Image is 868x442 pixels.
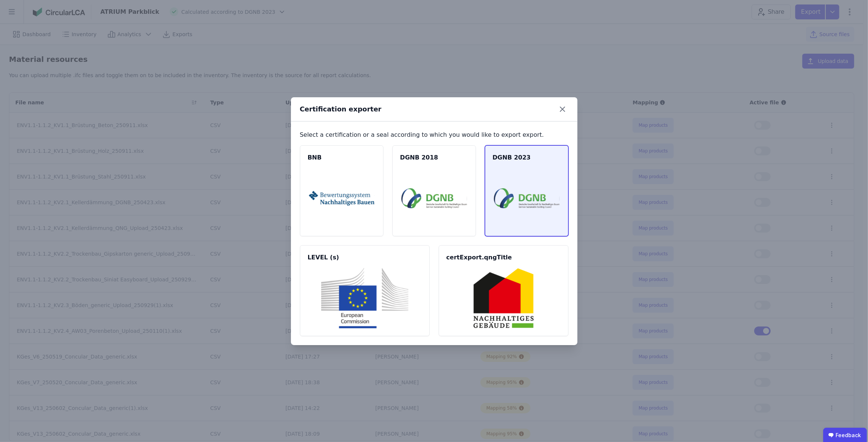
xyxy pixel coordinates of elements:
div: Certification exporter [300,104,382,114]
span: DGNB 2018 [400,153,468,162]
img: bnb [309,168,375,228]
img: dgnb18 [401,168,467,228]
span: LEVEL (s) [308,253,422,262]
img: dgnb23 [494,168,560,228]
span: DGNB 2023 [493,153,561,162]
span: certExport.qngTitle [446,253,561,262]
div: Select a certification or a seal according to which you would like to export export. [300,130,568,139]
img: levels [309,268,421,328]
img: qng [448,268,560,328]
span: BNB [308,153,376,162]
